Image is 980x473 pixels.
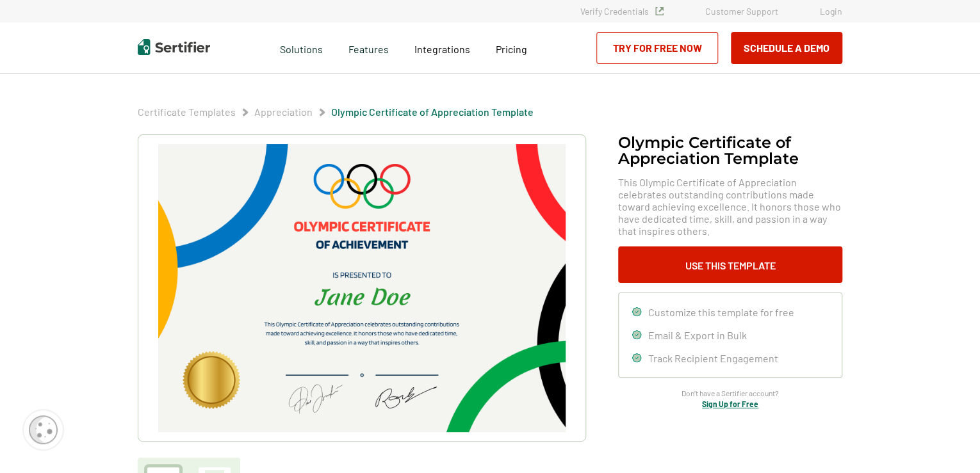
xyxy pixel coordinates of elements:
a: Try for Free Now [596,32,718,64]
a: Customer Support [705,6,778,17]
span: Customize this template for free [648,306,794,318]
span: Email & Export in Bulk [648,329,747,341]
a: Sign Up for Free [702,399,758,408]
iframe: Chat Widget [916,412,980,473]
span: Olympic Certificate of Appreciation​ Template [331,106,534,118]
span: Solutions [280,40,323,56]
a: Olympic Certificate of Appreciation​ Template [331,106,534,118]
span: Appreciation [254,106,313,118]
a: Pricing [496,40,527,56]
span: Don’t have a Sertifier account? [682,387,779,399]
img: Olympic Certificate of Appreciation​ Template [158,144,566,432]
span: Pricing [496,43,527,55]
a: Appreciation [254,106,313,118]
span: Integrations [414,43,470,55]
button: Use This Template [618,246,842,283]
img: Sertifier | Digital Credentialing Platform [138,39,210,55]
a: Login [820,6,842,17]
img: Verified [655,7,664,15]
span: Track Recipient Engagement [648,352,778,364]
button: Schedule a Demo [731,32,842,64]
img: Cookie Popup Icon [29,415,58,444]
h1: Olympic Certificate of Appreciation​ Template [618,134,842,166]
span: Features [348,40,389,56]
a: Verify Credentials [580,6,664,17]
div: Breadcrumb [138,106,534,118]
a: Integrations [414,40,470,56]
span: This Olympic Certificate of Appreciation celebrates outstanding contributions made toward achievi... [618,176,842,237]
a: Certificate Templates [138,106,236,118]
span: Certificate Templates [138,106,236,118]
